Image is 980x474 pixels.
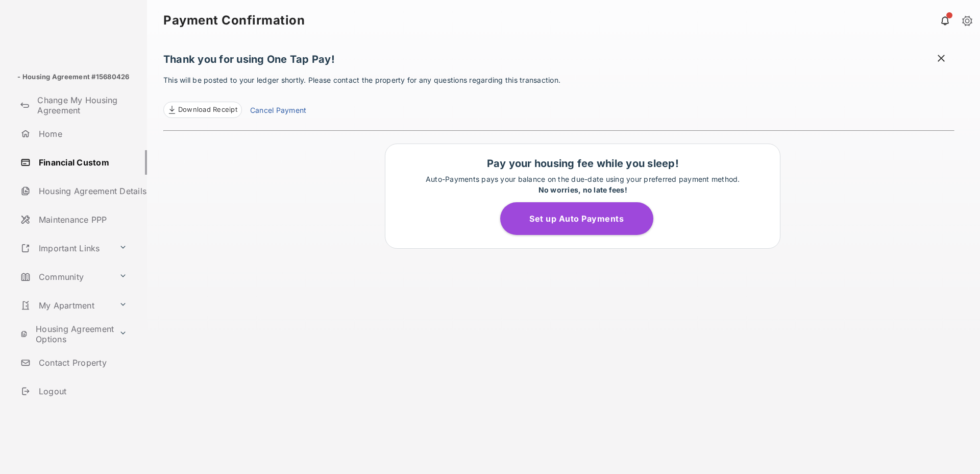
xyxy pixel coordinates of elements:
a: Change My Housing Agreement [16,93,147,117]
a: Important Links [16,236,115,260]
p: Auto-Payments pays your balance on the due-date using your preferred payment method. [390,174,775,195]
a: Maintenance PPP [16,207,147,232]
a: Financial Custom [16,150,147,175]
p: - Housing Agreement #15680426 [17,72,129,82]
a: Set up Auto Payments [500,214,666,224]
a: Home [16,122,147,146]
a: Housing Agreement Details [16,179,147,203]
strong: Payment Confirmation [163,14,305,27]
a: Cancel Payment [250,105,306,118]
button: Set up Auto Payments [500,202,653,235]
p: This will be posted to your ledger shortly. Please contact the property for any questions regardi... [163,75,954,118]
a: Housing Agreement Options [16,322,115,346]
h1: Pay your housing fee while you sleep! [390,157,775,170]
a: My Apartment [16,293,115,318]
span: Download Receipt [178,105,237,115]
a: Download Receipt [163,102,242,118]
a: Contact Property [16,350,147,375]
h1: Thank you for using One Tap Pay! [163,53,954,70]
a: Logout [16,379,147,404]
a: Community [16,265,115,289]
div: No worries, no late fees! [390,184,775,195]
